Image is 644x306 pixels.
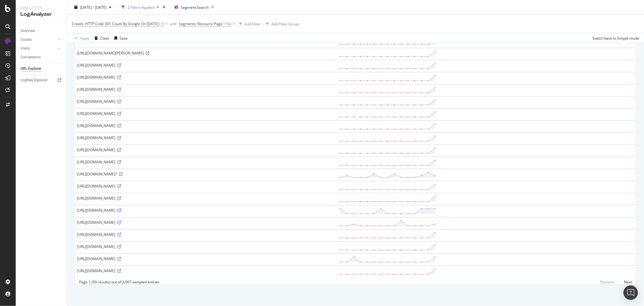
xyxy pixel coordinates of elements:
[592,35,639,41] div: Switch back to Simple mode
[92,33,109,43] button: Clear
[80,5,107,10] span: [DATE] - [DATE]
[21,54,62,60] a: Conversions
[590,33,639,43] button: Switch back to Simple mode
[141,21,159,26] span: On [DATE]
[77,147,335,152] div: [URL][DOMAIN_NAME]
[77,63,335,68] div: [URL][DOMAIN_NAME]
[619,278,632,286] a: Next
[21,28,35,34] div: Overview
[162,4,167,10] div: times
[119,2,162,12] button: 2 Filters Applied
[21,37,32,43] div: Crawls
[100,35,109,41] div: Clear
[21,5,62,11] div: Analytics
[77,268,335,273] div: [URL][DOMAIN_NAME]
[77,244,335,249] div: [URL][DOMAIN_NAME]
[21,45,56,52] a: Visits
[77,184,335,189] div: [URL][DOMAIN_NAME]
[21,66,41,72] div: URL Explorer
[77,99,335,104] div: [URL][DOMAIN_NAME]
[77,135,335,140] div: [URL][DOMAIN_NAME]
[21,11,62,18] div: LogAnalyzer
[77,256,335,261] div: [URL][DOMAIN_NAME]
[80,35,89,41] div: Apply
[623,285,638,300] div: Open Intercom Messenger
[77,220,335,225] div: [URL][DOMAIN_NAME]
[120,35,128,41] div: Save
[77,75,335,80] div: [URL][DOMAIN_NAME]
[77,171,335,177] div: [URL][DOMAIN_NAME]?
[21,77,47,83] div: Logfiles Explorer
[127,5,154,10] div: 2 Filters Applied
[226,20,231,28] span: No
[21,66,62,72] a: URL Explorer
[21,54,41,60] div: Conversions
[181,5,209,10] span: Segment: Search
[72,33,89,43] button: Apply
[77,111,335,116] div: [URL][DOMAIN_NAME]
[21,37,56,43] a: Crawls
[77,208,335,213] div: [URL][DOMAIN_NAME]
[112,33,128,43] button: Save
[179,21,223,26] span: Segments: Resource Page
[21,28,62,34] a: Overview
[77,87,335,92] div: [URL][DOMAIN_NAME]
[77,232,335,237] div: [URL][DOMAIN_NAME]
[72,2,114,12] button: [DATE] - [DATE]
[21,77,62,83] a: Logfiles Explorer
[79,279,159,285] div: Page 1 (50 results) out of 2,067 sampled entries
[170,21,176,26] div: and
[21,45,30,52] div: Visits
[77,159,335,164] div: [URL][DOMAIN_NAME]
[162,20,164,28] span: 0
[236,20,261,28] button: Add Filter
[263,20,299,28] button: Add Filter Group
[271,21,299,26] div: Add Filter Group
[172,2,216,12] button: Segment:Search
[159,21,161,26] span: >
[170,21,176,27] button: and
[77,123,335,128] div: [URL][DOMAIN_NAME]
[77,50,335,56] div: [URL][DOMAIN_NAME][PERSON_NAME]
[77,196,335,201] div: [URL][DOMAIN_NAME]
[223,21,226,26] span: =
[245,21,261,26] div: Add Filter
[72,21,140,26] span: Crawls: HTTP Code 301 Count By Google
